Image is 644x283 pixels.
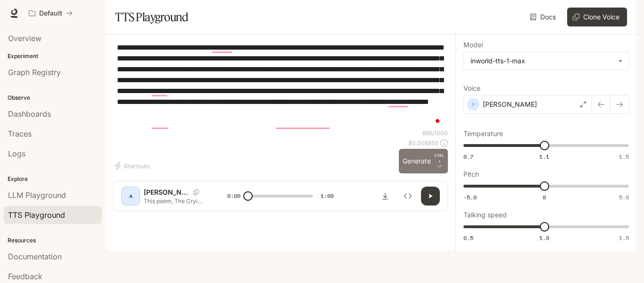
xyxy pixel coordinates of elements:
p: [PERSON_NAME] [144,188,190,197]
div: A [123,189,138,204]
textarea: To enrich screen reader interactions, please activate Accessibility in Grammarly extension settings [117,42,444,129]
div: inworld-tts-1-max [464,52,628,70]
button: Copy Voice ID [190,189,203,195]
span: 1.1 [539,153,549,161]
span: 0.7 [463,153,473,161]
a: Docs [528,8,560,26]
span: 1.0 [539,234,549,242]
button: GenerateCTRL +⏎ [399,149,448,173]
p: Pitch [463,171,479,178]
button: Clone Voice [567,8,627,26]
h1: TTS Playground [115,8,188,26]
p: Talking speed [463,212,507,218]
p: Voice [463,85,480,92]
span: 0:00 [227,191,240,201]
button: Download audio [376,187,395,206]
p: ⏎ [435,153,444,170]
span: 1.5 [619,153,629,161]
p: [PERSON_NAME] [483,100,537,109]
p: This poem, The Crying of Water by [PERSON_NAME], is about restlessness, longing, and the human he... [144,197,205,205]
button: All workspaces [25,4,77,23]
p: CTRL + [435,153,444,164]
span: 0 [543,193,546,201]
span: -5.0 [463,193,477,201]
span: 5.0 [619,193,629,201]
p: Temperature [463,130,503,137]
span: 1.5 [619,234,629,242]
button: Inspect [398,187,417,206]
span: 0.5 [463,234,473,242]
p: Model [463,42,483,48]
div: inworld-tts-1-max [471,56,613,66]
span: 1:00 [321,191,334,201]
button: Shortcuts [113,158,153,173]
p: Default [39,9,62,17]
